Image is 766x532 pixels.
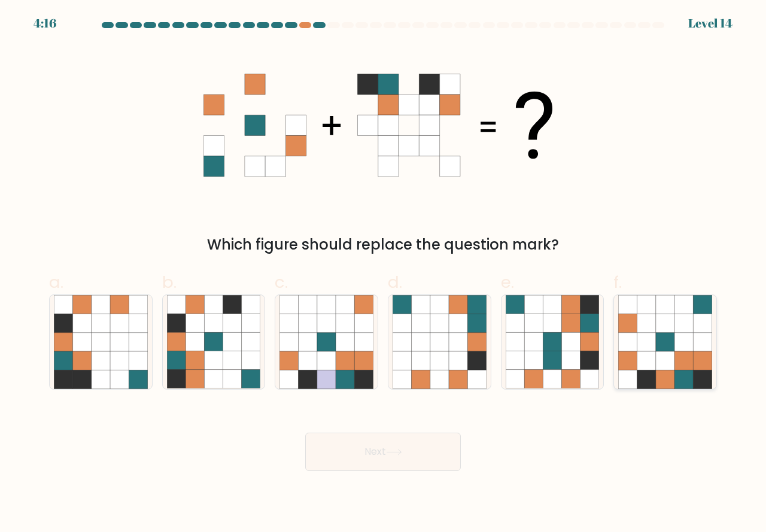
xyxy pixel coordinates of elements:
[56,234,710,256] div: Which figure should replace the question mark?
[34,14,56,32] div: 4:16
[388,270,402,294] span: d.
[162,270,177,294] span: b.
[305,433,461,471] button: Next
[275,270,288,294] span: c.
[688,14,732,32] div: Level 14
[501,270,514,294] span: e.
[613,270,622,294] span: f.
[49,270,63,294] span: a.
